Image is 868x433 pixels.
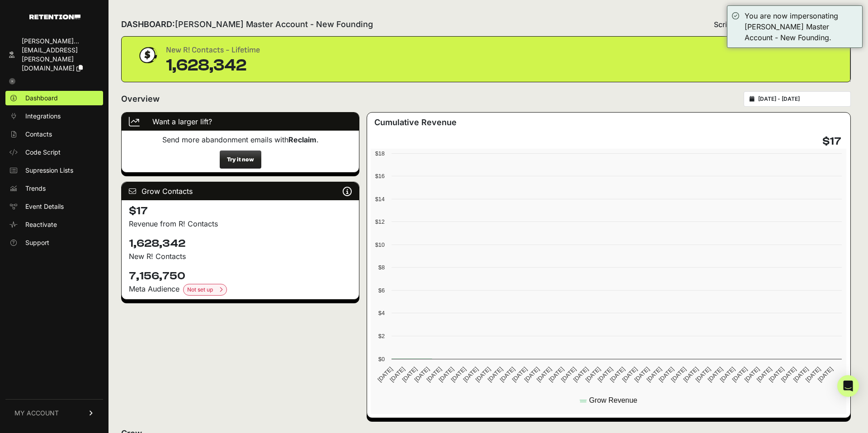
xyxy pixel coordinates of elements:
span: Script status [714,19,757,30]
text: [DATE] [584,366,602,383]
span: Reactivate [25,220,57,229]
span: Integrations [25,112,61,121]
span: Supression Lists [25,166,73,175]
text: [DATE] [621,366,639,383]
h4: 1,628,342 [129,236,352,251]
text: $14 [375,196,385,202]
text: [DATE] [646,366,663,383]
text: [DATE] [425,366,443,383]
text: [DATE] [486,366,504,383]
text: $8 [378,264,385,271]
text: [DATE] [499,366,516,383]
span: Dashboard [25,94,58,103]
div: Open Intercom Messenger [837,375,859,397]
text: $16 [375,173,385,179]
text: [DATE] [511,366,528,383]
a: Reactivate [5,217,103,232]
div: Meta Audience [129,283,352,296]
span: Event Details [25,202,64,211]
text: [DATE] [401,366,419,383]
div: Want a larger lift? [122,113,359,131]
a: Code Script [5,145,103,160]
h2: Overview [121,93,160,105]
text: [DATE] [719,366,736,383]
text: $6 [378,287,385,294]
span: Support [25,238,49,247]
span: Contacts [25,130,52,139]
p: New R! Contacts [129,251,352,262]
a: Contacts [5,127,103,141]
a: Trends [5,181,103,196]
text: [DATE] [596,366,614,383]
div: Grow Contacts [122,182,359,200]
span: Trends [25,184,46,193]
text: [DATE] [438,366,455,383]
text: [DATE] [768,366,785,383]
text: Grow Revenue [589,396,637,404]
text: [DATE] [670,366,688,383]
text: [DATE] [804,366,822,383]
p: Send more abandonment emails with . [129,134,352,145]
a: [PERSON_NAME]... [EMAIL_ADDRESS][PERSON_NAME][DOMAIN_NAME] [5,34,103,75]
span: [PERSON_NAME] Master Account - New Founding [175,19,373,29]
a: Integrations [5,109,103,123]
text: [DATE] [743,366,761,383]
text: [DATE] [389,366,406,383]
text: [DATE] [535,366,553,383]
text: [DATE] [609,366,626,383]
a: Dashboard [5,91,103,105]
text: [DATE] [731,366,749,383]
span: Code Script [25,148,61,157]
h4: $17 [822,134,841,149]
a: Support [5,235,103,250]
div: [PERSON_NAME]... [22,37,99,46]
text: [DATE] [523,366,541,383]
text: [DATE] [547,366,565,383]
text: [DATE] [780,366,797,383]
text: [DATE] [816,366,834,383]
text: $10 [375,241,385,248]
img: Retention.com [29,14,80,19]
text: [DATE] [633,366,651,383]
div: You are now impersonating [PERSON_NAME] Master Account - New Founding. [745,10,858,43]
strong: Reclaim [288,135,316,144]
text: [DATE] [658,366,675,383]
text: $2 [378,333,385,339]
text: [DATE] [792,366,810,383]
text: [DATE] [377,366,394,383]
text: $4 [378,310,385,316]
h4: $17 [129,204,352,218]
text: [DATE] [560,366,577,383]
text: [DATE] [450,366,467,383]
text: $12 [375,218,385,225]
div: New R! Contacts - Lifetime [166,44,260,56]
text: [DATE] [694,366,712,383]
span: MY ACCOUNT [14,409,59,418]
span: [EMAIL_ADDRESS][PERSON_NAME][DOMAIN_NAME] [22,46,78,72]
text: [DATE] [572,366,590,383]
a: MY ACCOUNT [5,399,103,427]
text: [DATE] [413,366,431,383]
h4: 7,156,750 [129,269,352,283]
a: Event Details [5,199,103,214]
a: Supression Lists [5,163,103,178]
text: [DATE] [474,366,492,383]
text: [DATE] [707,366,724,383]
text: [DATE] [682,366,700,383]
strong: Try it now [227,156,254,163]
div: 1,628,342 [166,56,260,75]
text: [DATE] [462,366,480,383]
h2: DASHBOARD: [121,18,373,31]
text: [DATE] [755,366,773,383]
h3: Cumulative Revenue [374,116,457,129]
img: dollar-coin-05c43ed7efb7bc0c12610022525b4bbbb207c7efeef5aecc26f025e68dcafac9.png [136,44,159,66]
text: $0 [378,356,385,362]
p: Revenue from R! Contacts [129,218,352,229]
text: $18 [375,150,385,157]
